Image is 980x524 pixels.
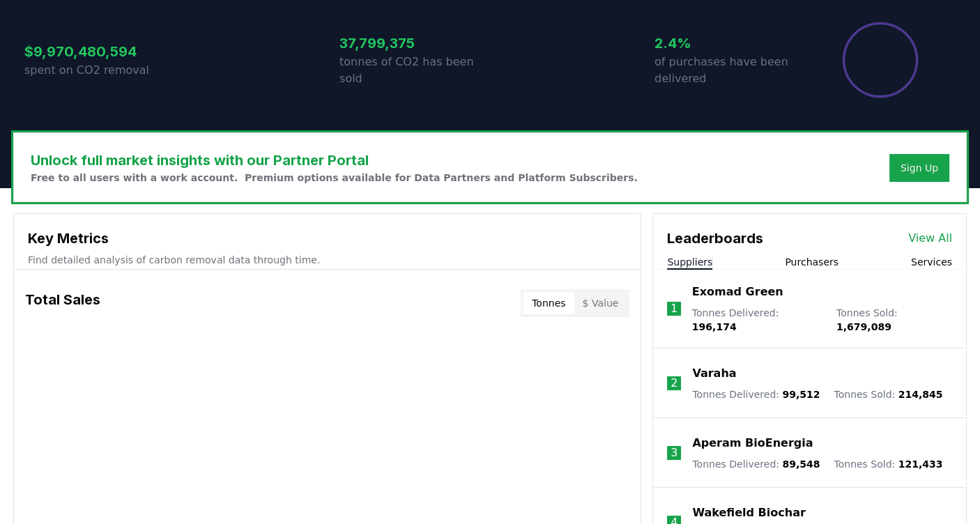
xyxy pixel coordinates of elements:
[671,375,677,392] p: 2
[901,161,938,175] a: Sign Up
[692,387,820,401] p: Tonnes Delivered :
[836,306,952,334] p: Tonnes Sold :
[889,154,949,182] button: Sign Up
[671,445,677,461] p: 3
[841,21,919,99] div: Percentage of sales delivered
[692,284,783,300] a: Exomad Green
[31,171,638,185] p: Free to all users with a work account. Premium options available for Data Partners and Platform S...
[834,457,942,471] p: Tonnes Sold :
[785,255,839,269] button: Purchasers
[834,387,942,401] p: Tonnes Sold :
[24,62,175,79] p: spent on CO2 removal
[31,150,638,171] h3: Unlock full market insights with our Partner Portal
[898,458,943,470] span: 121,433
[28,253,627,267] p: Find detailed analysis of carbon removal data through time.
[654,33,805,54] h3: 2.4%
[692,504,805,521] a: Wakefield Biochar
[782,458,820,470] span: 89,548
[25,289,100,317] h3: Total Sales
[692,306,822,334] p: Tonnes Delivered :
[692,457,820,471] p: Tonnes Delivered :
[692,435,813,452] a: Aperam BioEnergia
[24,41,175,62] h3: $9,970,480,594
[911,255,952,269] button: Services
[898,389,943,400] span: 214,845
[28,228,627,249] h3: Key Metrics
[671,300,677,317] p: 1
[339,54,490,87] p: tonnes of CO2 has been sold
[908,230,952,247] a: View All
[667,228,763,249] h3: Leaderboards
[782,389,820,400] span: 99,512
[654,54,805,87] p: of purchases have been delivered
[836,321,891,332] span: 1,679,089
[692,321,737,332] span: 196,174
[692,365,736,382] a: Varaha
[667,255,712,269] button: Suppliers
[574,292,627,314] button: $ Value
[523,292,574,314] button: Tonnes
[339,33,490,54] h3: 37,799,375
